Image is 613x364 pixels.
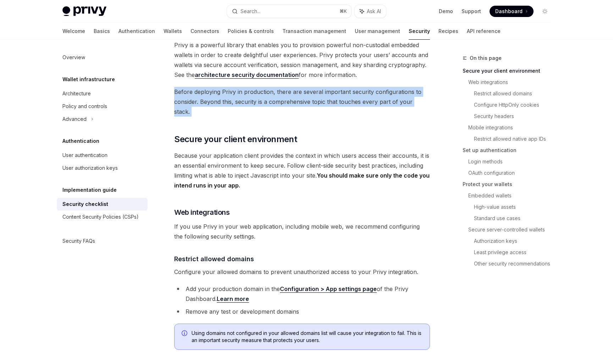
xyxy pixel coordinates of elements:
[474,133,556,145] a: Restrict allowed native app IDs
[474,201,556,213] a: High-value assets
[62,6,106,16] img: light logo
[468,190,556,201] a: Embedded wallets
[62,151,107,159] div: User authentication
[463,145,556,156] a: Set up authentication
[174,222,430,241] span: If you use Privy in your web application, including mobile web, we recommend configuring the foll...
[164,23,182,40] a: Wallets
[182,330,189,337] svg: Info
[470,54,502,62] span: On this page
[190,23,219,40] a: Connectors
[474,247,556,258] a: Least privilege access
[462,8,481,15] a: Support
[62,89,91,98] div: Architecture
[468,77,556,88] a: Web integrations
[62,213,139,221] div: Content Security Policies (CSPs)
[62,237,95,245] div: Security FAQs
[474,258,556,269] a: Other security recommendations
[280,285,377,293] a: Configuration > App settings page
[474,235,556,247] a: Authorization keys
[174,307,430,317] li: Remove any test or development domains
[62,75,115,84] h5: Wallet infrastructure
[62,186,117,194] h5: Implementation guide
[62,102,107,111] div: Policy and controls
[355,23,400,40] a: User management
[94,23,110,40] a: Basics
[228,23,274,40] a: Policies & controls
[474,213,556,224] a: Standard use cases
[468,122,556,133] a: Mobile integrations
[62,23,85,40] a: Welcome
[57,198,148,211] a: Security checklist
[463,65,556,77] a: Secure your client environment
[409,23,430,40] a: Security
[57,211,148,223] a: Content Security Policies (CSPs)
[474,88,556,99] a: Restrict allowed domains
[539,6,551,17] button: Toggle dark mode
[174,267,430,277] span: Configure your allowed domains to prevent unauthorized access to your Privy integration.
[367,8,381,15] span: Ask AI
[174,207,230,217] span: Web integrations
[439,8,453,15] a: Demo
[174,134,297,145] span: Secure your client environment
[217,295,249,303] a: Learn more
[474,111,556,122] a: Security headers
[339,9,347,14] span: ⌘ K
[174,151,430,190] span: Because your application client provides the context in which users access their accounts, it is ...
[467,23,501,40] a: API reference
[463,179,556,190] a: Protect your wallets
[282,23,346,40] a: Transaction management
[57,162,148,174] a: User authorization keys
[241,7,260,16] div: Search...
[62,53,85,62] div: Overview
[118,23,155,40] a: Authentication
[227,5,351,18] button: Search...⌘K
[468,224,556,235] a: Secure server-controlled wallets
[57,87,148,100] a: Architecture
[174,87,430,117] span: Before deploying Privy in production, there are several important security configurations to cons...
[57,100,148,113] a: Policy and controls
[62,137,99,145] h5: Authentication
[62,200,108,208] div: Security checklist
[474,99,556,111] a: Configure HttpOnly cookies
[174,284,430,304] li: Add your production domain in the of the Privy Dashboard.
[468,156,556,167] a: Login methods
[438,23,458,40] a: Recipes
[62,164,118,172] div: User authorization keys
[495,8,523,15] span: Dashboard
[62,115,87,123] div: Advanced
[355,5,386,18] button: Ask AI
[57,235,148,247] a: Security FAQs
[174,254,254,264] span: Restrict allowed domains
[490,6,534,17] a: Dashboard
[468,167,556,179] a: OAuth configuration
[57,149,148,162] a: User authentication
[57,51,148,64] a: Overview
[195,71,299,79] a: architecture security documentation
[174,40,430,80] span: Privy is a powerful library that enables you to provision powerful non-custodial embedded wallets...
[192,330,423,344] span: Using domains not configured in your allowed domains list will cause your integration to fail. Th...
